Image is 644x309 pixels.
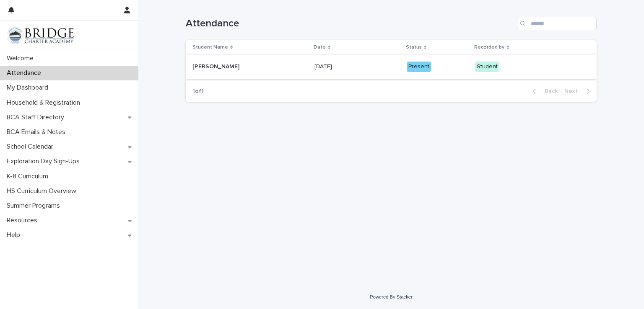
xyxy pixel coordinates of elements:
p: Household & Registration [3,99,87,107]
p: Welcome [3,54,40,62]
img: V1C1m3IdTEidaUdm9Hs0 [7,27,74,44]
p: Attendance [3,69,48,77]
p: School Calendar [3,143,60,151]
p: Recorded by [474,43,504,52]
p: [PERSON_NAME] [192,62,241,70]
a: Powered By Stacker [370,294,412,299]
p: Summer Programs [3,202,67,210]
p: Help [3,231,27,239]
p: BCA Emails & Notes [3,128,72,136]
tr: [PERSON_NAME][PERSON_NAME] [DATE][DATE] PresentStudent [186,55,597,79]
div: Present [407,62,431,72]
p: Resources [3,216,44,224]
p: Exploration Day Sign-Ups [3,157,86,165]
p: 1 of 1 [186,81,210,102]
p: K-8 Curriculum [3,173,55,180]
p: HS Curriculum Overview [3,187,83,195]
p: BCA Staff Directory [3,113,71,121]
input: Search [517,17,597,30]
span: Next [564,88,583,94]
p: Date [314,43,326,52]
button: Next [561,88,597,95]
p: [DATE] [314,62,334,70]
button: Back [526,88,561,95]
p: Status [406,43,422,52]
h1: Attendance [186,18,514,30]
span: Back [540,88,558,94]
div: Student [475,62,499,72]
p: My Dashboard [3,84,55,92]
p: Student Name [192,43,228,52]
